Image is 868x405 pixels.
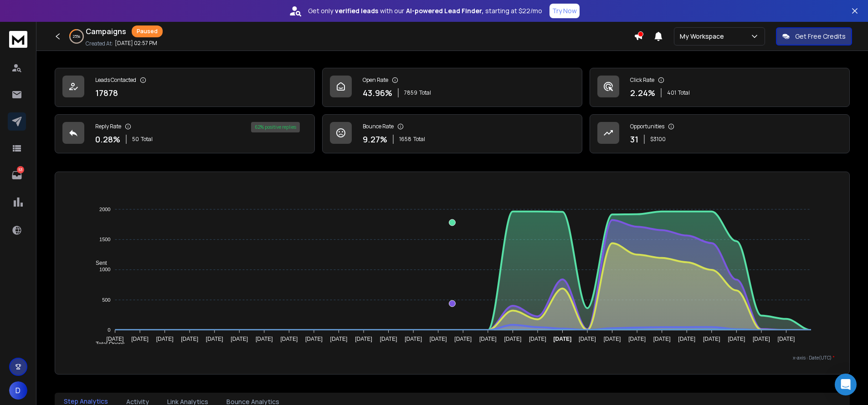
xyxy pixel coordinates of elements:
[795,32,846,41] p: Get Free Credits
[8,166,26,184] a: 53
[628,336,646,342] tspan: [DATE]
[680,32,728,41] p: My Workspace
[108,327,110,333] tspan: 0
[604,336,621,342] tspan: [DATE]
[529,336,546,342] tspan: [DATE]
[251,122,300,132] div: 62 % positive replies
[89,341,125,347] span: Total Opens
[86,26,126,37] h1: Campaigns
[552,6,577,15] p: Try Now
[630,133,638,146] p: 31
[70,354,835,361] p: x-axis : Date(UTC)
[9,381,27,400] button: D
[504,336,521,342] tspan: [DATE]
[650,136,666,143] p: $ 3100
[363,123,394,130] p: Bounce Rate
[99,267,110,272] tspan: 1000
[550,4,580,18] button: Try Now
[280,336,298,342] tspan: [DATE]
[206,336,223,342] tspan: [DATE]
[630,76,654,84] p: Click Rate
[73,34,80,39] p: 25 %
[380,336,397,342] tspan: [DATE]
[86,40,113,47] p: Created At:
[322,114,582,153] a: Bounce Rate9.27%1658Total
[753,336,770,342] tspan: [DATE]
[156,336,174,342] tspan: [DATE]
[95,133,120,146] p: 0.28 %
[322,68,582,107] a: Open Rate43.96%7859Total
[590,68,850,107] a: Click Rate2.24%401Total
[404,89,417,96] span: 7859
[406,6,483,15] strong: AI-powered Lead Finder,
[413,136,425,143] span: Total
[776,27,852,46] button: Get Free Credits
[95,86,118,99] p: 17878
[17,166,24,173] p: 53
[131,336,149,342] tspan: [DATE]
[9,31,27,48] img: logo
[454,336,472,342] tspan: [DATE]
[115,40,157,47] p: [DATE] 02:57 PM
[181,336,198,342] tspan: [DATE]
[95,123,121,130] p: Reply Rate
[678,336,695,342] tspan: [DATE]
[132,136,139,143] span: 50
[363,133,387,146] p: 9.27 %
[778,336,795,342] tspan: [DATE]
[55,68,315,107] a: Leads Contacted17878
[554,336,572,342] tspan: [DATE]
[667,89,676,96] span: 401
[107,336,124,342] tspan: [DATE]
[256,336,273,342] tspan: [DATE]
[703,336,720,342] tspan: [DATE]
[678,89,690,96] span: Total
[630,86,655,99] p: 2.24 %
[363,76,388,84] p: Open Rate
[330,336,348,342] tspan: [DATE]
[405,336,422,342] tspan: [DATE]
[419,89,431,96] span: Total
[231,336,248,342] tspan: [DATE]
[99,207,110,212] tspan: 2000
[141,136,153,143] span: Total
[305,336,323,342] tspan: [DATE]
[355,336,372,342] tspan: [DATE]
[399,136,411,143] span: 1658
[89,260,107,266] span: Sent
[430,336,447,342] tspan: [DATE]
[335,6,378,15] strong: verified leads
[653,336,671,342] tspan: [DATE]
[308,6,542,15] p: Get only with our starting at $22/mo
[479,336,497,342] tspan: [DATE]
[579,336,596,342] tspan: [DATE]
[363,86,392,99] p: 43.96 %
[630,123,664,130] p: Opportunities
[835,374,857,395] div: Open Intercom Messenger
[55,114,315,153] a: Reply Rate0.28%50Total62% positive replies
[99,237,110,242] tspan: 1500
[132,25,163,37] div: Paused
[102,297,110,303] tspan: 500
[728,336,745,342] tspan: [DATE]
[590,114,850,153] a: Opportunities31$3100
[95,76,136,84] p: Leads Contacted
